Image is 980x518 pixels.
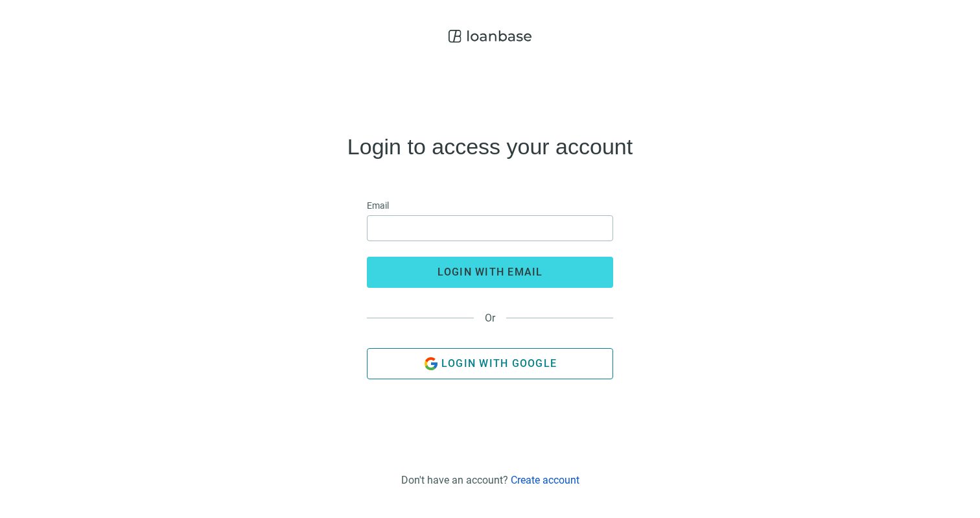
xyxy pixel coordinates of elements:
[367,198,389,213] span: Email
[511,474,579,486] a: Create account
[367,348,613,379] button: Login with Google
[474,312,506,324] span: Or
[437,266,543,278] span: login with email
[367,257,613,288] button: login with email
[347,136,633,157] h4: Login to access your account
[441,357,557,370] span: Login with Google
[401,474,579,486] div: Don't have an account?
